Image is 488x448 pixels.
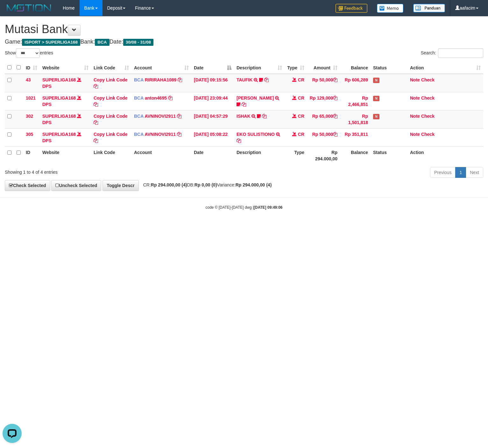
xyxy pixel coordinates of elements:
img: Button%20Memo.svg [377,4,404,13]
a: Toggle Descr [103,180,139,191]
strong: [DATE] 09:49:06 [254,205,282,210]
a: SUPERLIGA168 [42,114,76,119]
a: RIRIRAHA1089 [145,77,177,82]
img: Feedback.jpg [336,4,367,13]
a: SUPERLIGA168 [42,95,76,101]
a: Note [410,77,420,82]
a: Copy Link Code [94,132,128,143]
td: Rp 50,000 [307,74,340,92]
strong: Rp 294.000,00 (4) [151,182,187,187]
a: Copy Rp 50,000 to clipboard [333,132,337,137]
span: 1021 [26,95,36,101]
img: panduan.png [413,4,445,12]
span: 305 [26,132,33,137]
th: Action [407,146,483,164]
span: BCA [134,77,144,82]
a: Next [466,167,483,178]
a: 1 [455,167,466,178]
th: Action: activate to sort column ascending [407,61,483,74]
td: Rp 351,811 [340,128,371,146]
td: [DATE] 23:09:44 [191,92,234,110]
a: EKO SULISTIONO [237,132,275,137]
td: DPS [40,110,91,128]
a: AVNINOVI2911 [145,132,176,137]
span: Has Note [373,96,379,101]
a: Copy AVNINOVI2911 to clipboard [177,132,181,137]
a: Check [421,132,435,137]
h4: Game: Bank: Date: [5,39,483,45]
button: Open LiveChat chat widget [3,3,22,22]
select: Showentries [16,48,40,58]
th: ID [23,146,40,164]
a: Note [410,95,420,101]
th: Status [371,146,407,164]
label: Show entries [5,48,53,58]
th: Description [234,146,285,164]
td: Rp 606,289 [340,74,371,92]
td: Rp 2,466,851 [340,92,371,110]
th: Description: activate to sort column ascending [234,61,285,74]
a: Copy SRI BASUKI to clipboard [242,102,246,107]
a: TAUFIK [237,77,252,82]
th: Rp 294.000,00 [307,146,340,164]
a: Copy RIRIRAHA1089 to clipboard [178,77,182,82]
span: CR [298,77,304,82]
span: ISPORT > SUPERLIGA168 [22,39,80,46]
a: Copy TAUFIK to clipboard [264,77,269,82]
a: Copy ISHAK to clipboard [262,114,266,119]
span: 43 [26,77,31,82]
a: Copy Link Code [94,95,128,107]
th: Type: activate to sort column ascending [285,61,307,74]
span: CR: DB: Variance: [140,182,272,187]
img: MOTION_logo.png [5,3,53,13]
a: Previous [430,167,456,178]
span: Has Note [373,114,379,119]
td: Rp 1,501,818 [340,110,371,128]
td: DPS [40,74,91,92]
div: Showing 1 to 4 of 4 entries [5,166,199,175]
th: Type [285,146,307,164]
a: Copy EKO SULISTIONO to clipboard [237,138,241,143]
small: code © [DATE]-[DATE] dwg | [206,205,283,210]
a: Copy Rp 129,000 to clipboard [333,95,337,101]
a: Note [410,114,420,119]
a: Check [421,95,435,101]
span: BCA [134,95,144,101]
th: Status [371,61,407,74]
h1: Mutasi Bank [5,23,483,36]
td: Rp 50,000 [307,128,340,146]
td: DPS [40,92,91,110]
th: Website: activate to sort column ascending [40,61,91,74]
a: Check [421,77,435,82]
a: Check Selected [5,180,50,191]
td: Rp 129,000 [307,92,340,110]
th: ID: activate to sort column ascending [23,61,40,74]
td: [DATE] 04:57:29 [191,110,234,128]
td: [DATE] 09:15:56 [191,74,234,92]
a: [PERSON_NAME] [237,95,274,101]
span: 302 [26,114,33,119]
a: Copy Link Code [94,77,128,89]
label: Search: [421,48,483,58]
th: Date: activate to sort column descending [191,61,234,74]
a: SUPERLIGA168 [42,77,76,82]
strong: Rp 0,00 (0) [194,182,217,187]
th: Balance [340,61,371,74]
th: Website [40,146,91,164]
th: Account [131,146,191,164]
span: CR [298,114,304,119]
input: Search: [438,48,483,58]
th: Link Code [91,146,131,164]
a: Check [421,114,435,119]
a: Copy Link Code [94,114,128,125]
a: Copy Rp 65,000 to clipboard [333,114,337,119]
span: CR [298,95,304,101]
span: Has Note [373,78,379,83]
a: Copy AVNINOVI2911 to clipboard [177,114,181,119]
td: Rp 65,000 [307,110,340,128]
a: ISHAK [237,114,251,119]
th: Balance [340,146,371,164]
span: CR [298,132,304,137]
a: Copy anton4695 to clipboard [168,95,173,101]
a: AVNINOVI2911 [145,114,176,119]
